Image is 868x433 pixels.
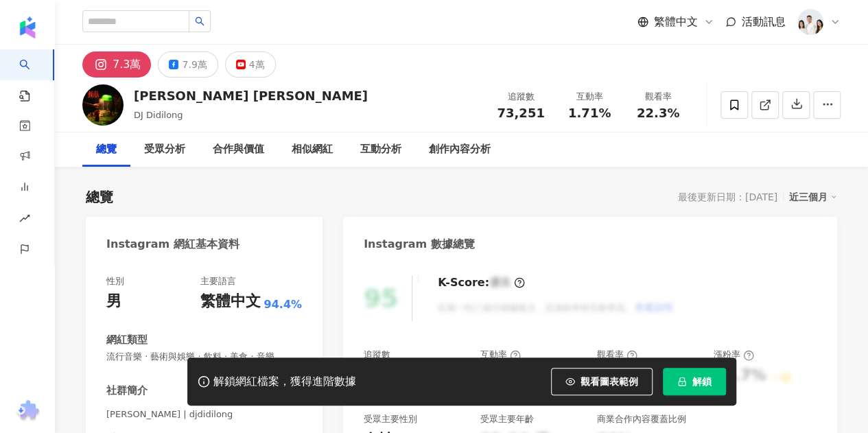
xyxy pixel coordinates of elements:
div: 男 [106,291,121,312]
span: 活動訊息 [742,15,786,28]
span: lock [677,377,687,386]
div: 觀看率 [632,90,684,104]
div: 7.3萬 [113,55,141,74]
div: 最後更新日期：[DATE] [678,191,777,202]
span: DJ Didilong [134,110,183,120]
div: 互動分析 [360,141,401,158]
div: 受眾分析 [144,141,185,158]
div: K-Score : [438,275,525,290]
span: 22.3% [637,106,679,120]
span: 觀看圖表範例 [580,376,638,387]
img: 20231221_NR_1399_Small.jpg [797,9,823,35]
div: 相似網紅 [292,141,333,158]
div: 漲粉率 [714,349,754,361]
span: 94.4% [263,297,302,312]
img: KOL Avatar [82,84,124,126]
span: 繁體中文 [654,14,698,30]
div: 互動率 [563,90,615,104]
button: 解鎖 [663,368,726,395]
div: 觀看率 [597,349,637,361]
div: 追蹤數 [364,349,390,361]
div: 主要語言 [200,275,235,288]
img: logo icon [16,16,38,38]
span: 流行音樂 · 藝術與娛樂 · 飲料 · 美食 · 音樂 [106,351,302,363]
span: 1.71% [568,106,611,120]
div: 追蹤數 [495,90,547,104]
div: 互動率 [480,349,521,361]
div: 總覽 [96,141,117,158]
div: 合作與價值 [213,141,264,158]
button: 7.3萬 [82,51,151,78]
span: [PERSON_NAME] | djdidilong [106,408,302,421]
span: 73,251 [497,106,544,120]
div: [PERSON_NAME] [PERSON_NAME] [134,87,368,104]
div: 創作內容分析 [429,141,491,158]
span: 解鎖 [692,376,712,387]
button: 4萬 [225,51,276,78]
div: 繁體中文 [200,291,260,312]
div: 商業合作內容覆蓋比例 [597,413,686,425]
button: 7.9萬 [158,51,218,78]
span: rise [19,204,30,235]
div: 受眾主要年齡 [480,413,534,425]
img: chrome extension [14,400,41,422]
div: 4萬 [249,55,265,74]
div: 解鎖網紅檔案，獲得進階數據 [213,375,356,389]
a: search [19,49,47,103]
button: 觀看圖表範例 [551,368,653,395]
div: 總覽 [86,187,113,207]
div: Instagram 網紅基本資料 [106,237,239,252]
div: 近三個月 [789,188,837,206]
div: Instagram 數據總覽 [364,237,475,252]
div: 性別 [106,275,124,288]
div: 7.9萬 [182,55,207,74]
div: 受眾主要性別 [364,413,417,425]
div: 網紅類型 [106,333,148,347]
span: search [195,16,204,26]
